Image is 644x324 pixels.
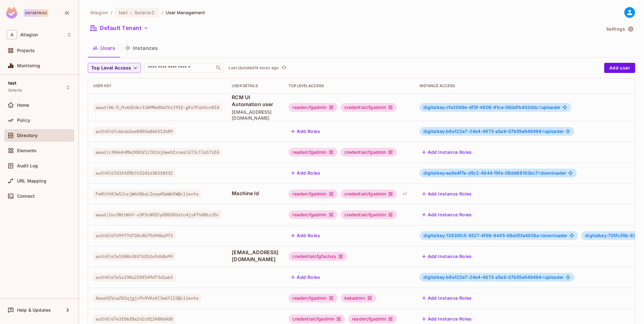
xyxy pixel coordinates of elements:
[423,170,541,176] span: digitalkey:ea8e4f7e-d5c2-4944-f8fe-08dd66193bc7
[232,190,278,197] span: Machine Id
[423,233,542,238] span: digitalkey:13630fc5-9527-4f99-9445-08dd5fa4936a
[17,63,40,68] span: Monitoring
[423,171,566,176] span: downloader
[423,233,568,238] span: downloader
[341,294,376,303] div: kekadmin
[281,65,287,71] span: refresh
[539,233,542,238] span: #
[341,103,397,112] div: credentialcfgadmin
[289,148,337,157] div: readercfgadmin
[542,129,545,134] span: #
[289,210,337,219] div: readercfgadmin
[93,83,222,88] div: User Key
[17,148,37,153] span: Elements
[17,133,38,138] span: Directory
[604,63,635,73] button: Add user
[6,7,17,19] img: SReyMgAAAABJRU5ErkJggg==
[341,189,397,198] div: credentialcfgadmin
[93,315,176,323] span: auth0|67e3f06f8a2d2c012400d4d0
[93,294,201,302] span: Awsd42VcwZ8SqjgjvPn9VKz4C3e6YlIG@clients
[130,10,132,15] span: :
[420,314,474,324] button: Add Instance Roles
[229,65,279,70] p: Last Updated 14 hours ago
[289,103,337,112] div: readercfgadmin
[539,105,541,110] span: #
[420,251,474,261] button: Add Instance Roles
[289,294,337,303] div: readercfgadmin
[24,9,48,17] div: Enterprise
[93,148,222,156] span: waad|c3H6kK4Mm2XNSV1lTHibjdweSfcvmrLG7JcTJsS7zEA
[423,275,563,280] span: uploader
[423,105,560,110] span: uploader
[17,163,38,168] span: Audit Log
[7,30,17,39] span: A
[111,9,112,15] li: /
[93,190,201,198] span: FeKUtH4Jw5JnrjW6UN6sL2oqwA5wWbOW@clients
[348,315,397,323] div: readercfgadmin
[120,40,163,56] button: Instances
[423,129,545,134] span: digitalkey:b8e122e7-24e4-4873-a5a9-07b55e949494
[420,210,474,220] button: Add Instance Roles
[17,118,30,123] span: Policy
[134,9,150,15] span: Soteria
[93,252,176,261] span: auth0|67e1500c4f47dfb1a9db8a99
[280,64,288,72] button: refresh
[420,147,474,157] button: Add Instance Roles
[400,189,409,199] div: + 1
[88,23,151,33] button: Default Tenant
[542,274,545,280] span: #
[423,105,541,110] span: digitalkey:cfe2049e-df3f-4806-91ce-08ddfb442ddc
[17,178,46,183] span: URL Mapping
[289,231,323,241] button: Add Roles
[93,211,222,219] span: waad|2ov3NtbK6Y-uOP3cNVQCpODGUDUstc4jyKThA86r3Sc
[17,308,51,313] span: Help & Updates
[93,103,222,111] span: waad|H6-O_Hx6GEd6c11W9Mw0Om2VzJ91D-gXoYFabVun0I4
[93,169,176,177] span: auth0|67d3f4f0b7df241d385f8f32
[17,48,35,53] span: Projects
[423,129,563,134] span: uploader
[341,148,397,157] div: credentialcfgadmin
[341,210,397,219] div: credentialcfgadmin
[232,83,278,88] div: User Details
[166,9,205,15] span: User Management
[93,231,176,240] span: auth0|67d9977d720c8b79d90ba973
[17,194,35,199] span: Connect
[289,83,409,88] div: Top Level Access
[93,273,176,281] span: auth0|67e1a198a220f549d73d1a63
[17,103,29,108] span: Home
[91,64,131,72] span: Top Level Access
[279,64,288,72] span: Click to refresh data
[538,170,541,176] span: #
[289,126,323,136] button: Add Roles
[289,189,337,198] div: readercfgadmin
[8,88,22,93] span: Soteria
[232,94,278,108] span: RCM UI Automation user
[604,24,635,34] button: Settings
[232,109,278,121] span: [EMAIL_ADDRESS][DOMAIN_NAME]
[90,9,108,15] span: the active workspace
[88,40,120,56] button: Users
[420,189,474,199] button: Add Instance Roles
[93,127,176,135] span: auth0|67c6bda2ee8003a84d512b89
[289,168,323,178] button: Add Roles
[119,9,128,15] span: test
[420,293,474,303] button: Add Instance Roles
[289,252,347,261] div: credentialcfgfactory
[162,9,163,15] li: /
[423,274,545,280] span: digitalkey:b8e122e7-24e4-4873-a5a9-07b55e949494
[20,32,38,37] span: Workspace: Allegion
[232,249,278,263] span: [EMAIL_ADDRESS][DOMAIN_NAME]
[88,63,141,73] button: Top Level Access
[289,315,345,323] div: credentialcfgadmin
[289,272,323,282] button: Add Roles
[8,81,17,86] span: test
